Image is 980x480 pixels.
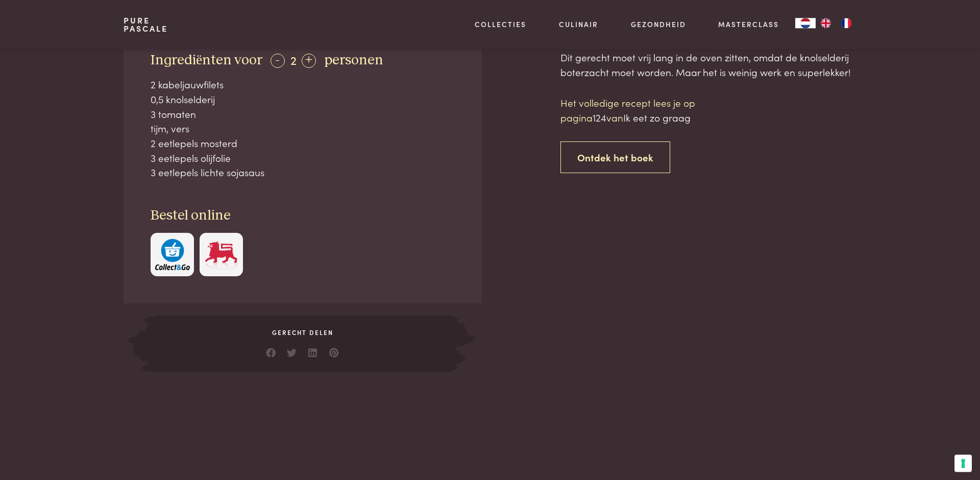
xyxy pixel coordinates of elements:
div: 2 eetlepels mosterd [151,136,455,151]
div: tijm, vers [151,121,455,136]
a: Collecties [475,19,526,30]
a: EN [816,18,836,28]
a: PurePascale [124,16,168,33]
a: Masterclass [718,19,779,30]
button: Uw voorkeuren voor toestemming voor trackingtechnologieën [954,454,972,472]
img: Delhaize [204,239,238,270]
aside: Language selected: Nederlands [795,18,856,28]
div: 3 eetlepels lichte sojasaus [151,165,455,180]
div: 3 eetlepels olijfolie [151,151,455,165]
div: - [271,54,285,68]
span: personen [324,53,383,67]
img: c308188babc36a3a401bcb5cb7e020f4d5ab42f7cacd8327e500463a43eeb86c.svg [155,239,190,270]
span: Ingrediënten voor [151,53,262,67]
div: Dit gerecht moet vrij lang in de oven zitten, omdat de knolselderij boterzacht moet worden. Maar ... [560,50,856,79]
a: Gezondheid [631,19,686,30]
a: FR [836,18,856,28]
span: 2 [290,51,297,68]
a: Culinair [559,19,598,30]
span: Gerecht delen [155,328,450,337]
div: + [302,54,316,68]
p: Het volledige recept lees je op pagina van [560,95,734,125]
ul: Language list [816,18,856,28]
div: 2 kabeljauwfilets [151,77,455,92]
span: Ik eet zo graag [623,110,691,124]
span: 124 [593,110,606,124]
h3: Bestel online [151,207,455,225]
div: Language [795,18,816,28]
a: Ontdek het boek [560,141,670,174]
div: 0,5 knolselderij [151,92,455,107]
a: NL [795,18,816,28]
div: 3 tomaten [151,107,455,122]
